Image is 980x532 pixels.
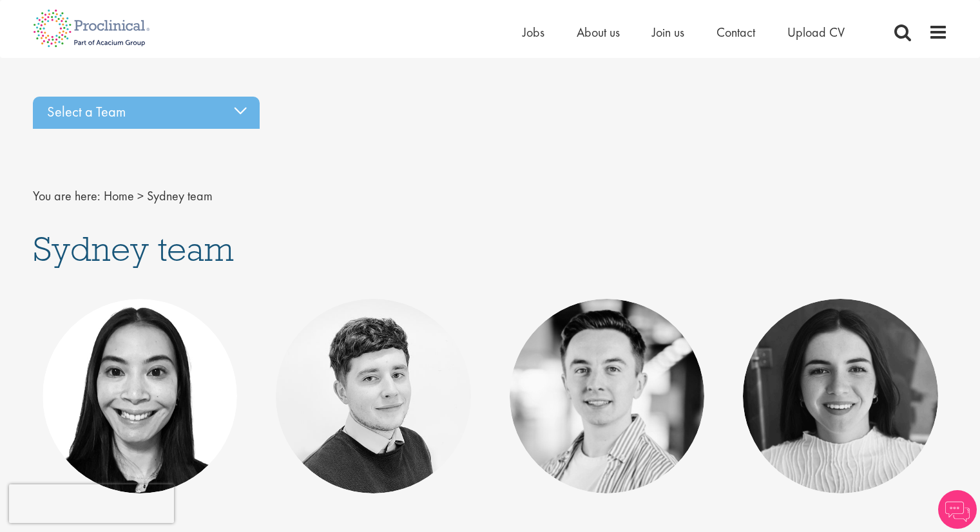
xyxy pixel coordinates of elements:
a: Jobs [523,24,544,41]
iframe: reCAPTCHA [9,484,174,523]
a: Join us [652,24,684,41]
a: breadcrumb link [104,187,134,204]
span: > [137,187,144,204]
div: Select a Team [33,97,260,129]
a: About us [577,24,620,41]
span: Sydney team [147,187,213,204]
a: Contact [716,24,755,41]
span: Sydney team [33,227,234,271]
a: Upload CV [787,24,845,41]
span: You are here: [33,187,101,204]
img: Chatbot [938,490,977,529]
